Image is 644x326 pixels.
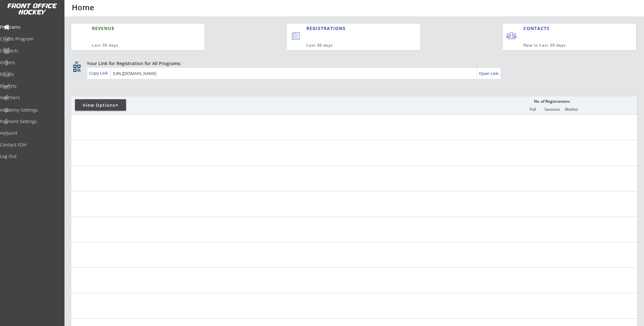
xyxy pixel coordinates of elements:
[523,25,552,32] div: CONTACTS
[92,25,174,32] div: REVENUE
[92,43,174,48] div: Last 30 days
[73,60,80,64] div: qr
[543,107,562,112] div: Sessions
[89,70,109,76] div: Copy Link
[479,69,499,78] a: Open Link
[72,63,82,73] button: qr_code
[532,99,572,104] div: No. of Registrations
[306,43,394,48] div: Last 30 days
[523,107,542,112] div: Full
[75,102,126,108] div: View Options
[87,60,618,67] div: Your Link for Registration for All Programs:
[562,107,581,112] div: Waitlist
[479,71,499,76] div: Open Link
[306,25,391,32] div: REGISTRATIONS
[523,43,606,48] div: New in Last 30 days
